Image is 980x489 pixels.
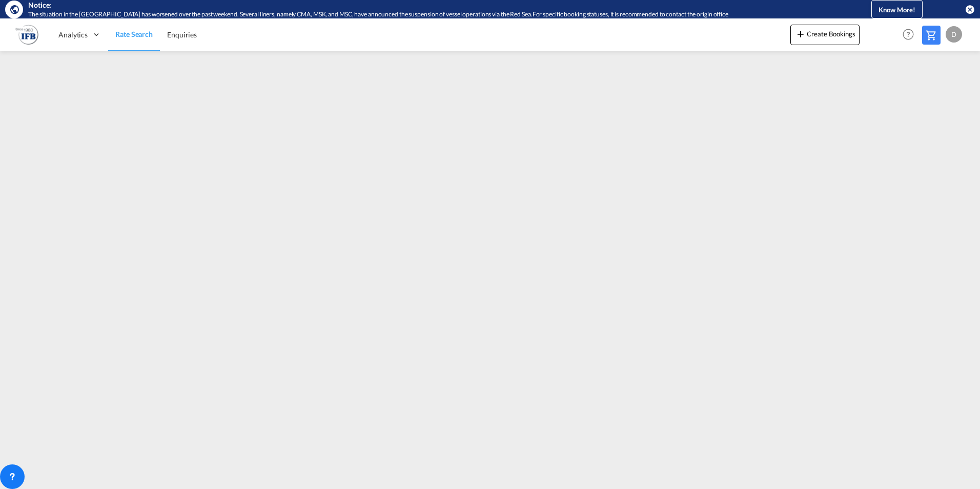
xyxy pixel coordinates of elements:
[900,26,917,43] span: Help
[51,18,108,51] div: Analytics
[115,30,153,38] span: Rate Search
[108,18,160,51] a: Rate Search
[879,6,915,14] span: Know More!
[946,26,962,43] div: D
[900,26,922,44] div: Help
[15,23,38,46] img: b628ab10256c11eeb52753acbc15d091.png
[28,10,829,19] div: The situation in the Red Sea has worsened over the past weekend. Several liners, namely CMA, MSK,...
[160,18,204,51] a: Enquiries
[9,4,19,14] md-icon: icon-earth
[794,28,807,40] md-icon: icon-plus 400-fg
[167,30,197,39] span: Enquiries
[790,25,860,45] button: icon-plus 400-fgCreate Bookings
[965,4,975,14] button: icon-close-circle
[58,30,88,40] span: Analytics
